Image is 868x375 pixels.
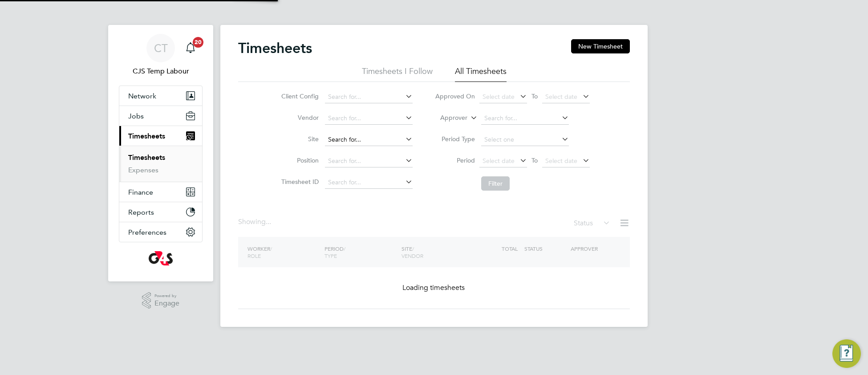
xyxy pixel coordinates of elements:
span: 20 [193,37,203,48]
a: CTCJS Temp Labour [119,34,203,77]
input: Search for... [325,134,413,146]
label: Position [279,156,319,164]
label: Approver [427,114,467,122]
label: Timesheet ID [279,178,319,186]
a: Powered byEngage [142,292,180,309]
a: Timesheets [128,153,165,162]
button: Jobs [119,106,202,126]
span: Select date [545,93,577,101]
div: Showing [238,217,273,227]
li: All Timesheets [455,66,507,82]
span: Finance [128,188,153,196]
label: Site [279,135,319,143]
span: Powered by [154,292,179,300]
input: Search for... [325,155,413,167]
span: CT [154,42,168,54]
button: Timesheets [119,126,202,146]
label: Approved On [435,92,475,100]
button: New Timesheet [571,39,630,53]
label: Period [435,156,475,164]
span: ... [266,217,271,226]
span: Timesheets [128,132,165,140]
li: Timesheets I Follow [362,66,433,82]
span: To [529,155,540,166]
a: Go to home page [119,251,203,265]
button: Finance [119,182,202,202]
a: Expenses [128,166,158,174]
div: Status [574,217,612,230]
button: Reports [119,202,202,222]
span: Select date [483,157,515,165]
input: Search for... [481,112,569,125]
span: To [529,90,540,102]
input: Search for... [325,176,413,189]
span: Reports [128,208,154,216]
input: Search for... [325,112,413,125]
nav: Main navigation [108,25,213,281]
div: Timesheets [119,146,202,182]
span: Preferences [128,228,166,236]
button: Filter [481,176,510,191]
span: Jobs [128,112,144,120]
a: 20 [182,34,199,62]
span: Engage [154,300,179,307]
button: Preferences [119,222,202,242]
h2: Timesheets [238,39,312,57]
button: Network [119,86,202,106]
img: g4s-logo-retina.png [149,251,173,265]
label: Period Type [435,135,475,143]
label: Vendor [279,114,319,122]
label: Client Config [279,92,319,100]
span: Network [128,92,156,100]
button: Engage Resource Center [832,339,861,368]
span: Select date [483,93,515,101]
input: Search for... [325,91,413,103]
span: CJS Temp Labour [119,66,203,77]
input: Select one [481,134,569,146]
span: Select date [545,157,577,165]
